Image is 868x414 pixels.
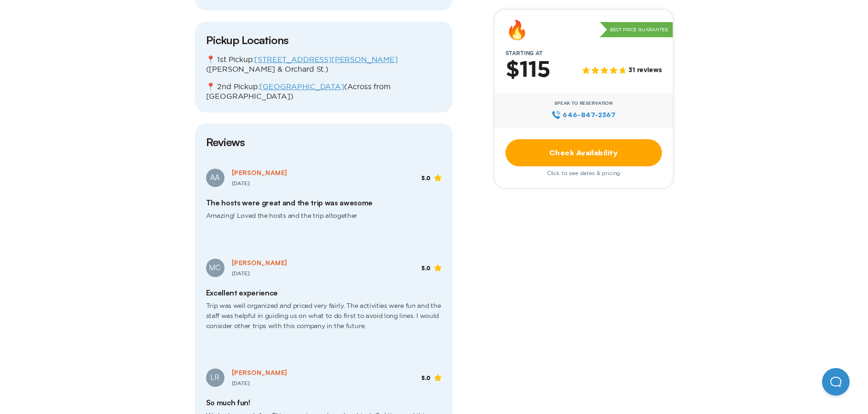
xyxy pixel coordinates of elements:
[421,175,431,181] span: 5.0
[506,58,550,82] h2: $115
[421,375,431,381] span: 5.0
[206,82,442,102] p: 📍 2nd Pickup: (Across from [GEOGRAPHIC_DATA])
[554,101,613,106] span: Speak to Reservation
[206,55,442,74] p: 📍 1st Pickup: ([PERSON_NAME] & Orchard St.)
[232,181,250,186] span: [DATE]
[822,368,850,396] iframe: Help Scout Beacon - Open
[547,170,621,176] span: Click to see dates & pricing
[494,50,554,57] span: Starting at
[421,265,431,272] span: 5.0
[259,82,344,91] a: [GEOGRAPHIC_DATA]
[206,289,442,297] h2: Excellent experience
[232,369,287,376] span: [PERSON_NAME]
[628,67,661,75] span: 31 reviews
[206,259,224,277] div: MC
[563,110,615,120] span: 646‍-847‍-2367
[206,135,442,149] h3: Reviews
[206,207,442,232] span: Amazing! Loved the hosts and the trip altogether
[552,110,615,120] a: 646‍-847‍-2367
[232,271,250,276] span: [DATE]
[232,259,287,267] span: [PERSON_NAME]
[206,169,224,187] div: AA
[254,55,397,63] a: [STREET_ADDRESS][PERSON_NAME]
[206,398,442,407] h2: So much fun!
[206,297,442,342] span: Trip was well organized and priced very fairly. The activities were fun and the staff was helpful...
[232,169,287,176] span: [PERSON_NAME]
[506,139,662,166] a: Check Availability
[206,198,442,207] h2: The hosts were great and the trip was awesome
[600,22,673,38] p: Best Price Guarantee
[232,381,250,386] span: [DATE]
[206,369,224,387] div: LR
[206,33,442,47] h3: Pickup Locations
[506,21,529,39] div: 🔥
